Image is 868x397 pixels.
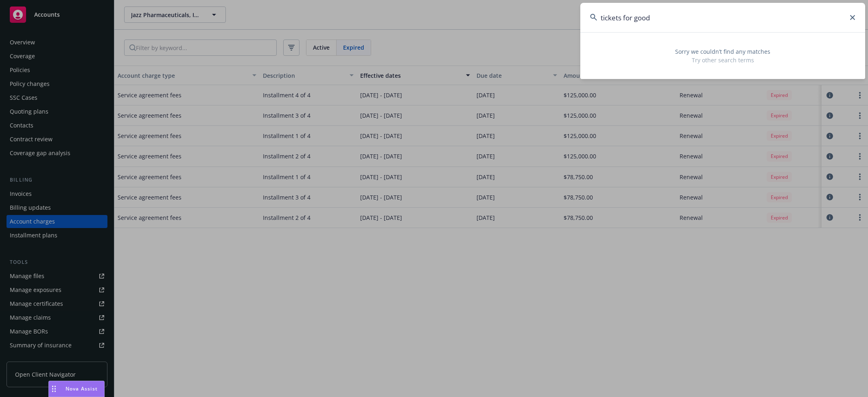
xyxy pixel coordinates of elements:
[590,47,855,56] span: Sorry we couldn’t find any matches
[590,56,855,64] span: Try other search terms
[580,3,865,32] input: Search...
[49,381,59,397] div: Drag to move
[48,381,105,397] button: Nova Assist
[66,385,98,392] span: Nova Assist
